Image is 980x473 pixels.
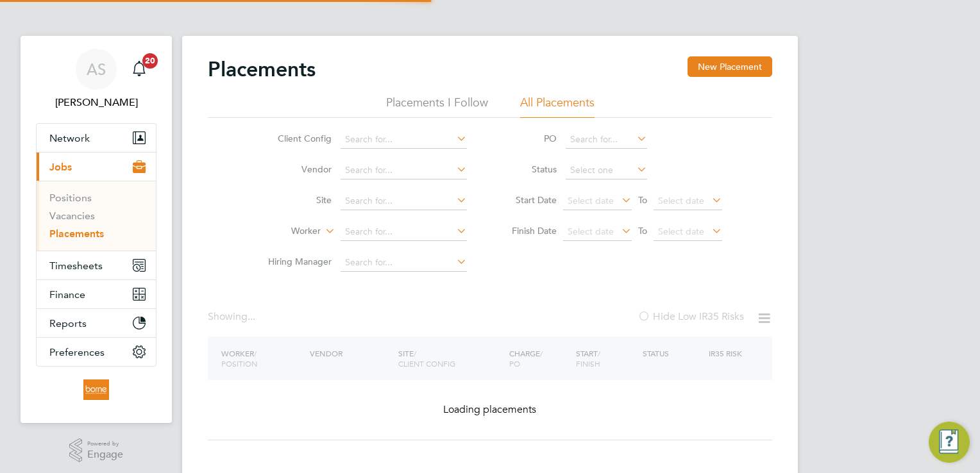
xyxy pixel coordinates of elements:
li: Placements I Follow [386,95,488,118]
input: Search for... [341,162,467,179]
a: Positions [49,192,92,204]
a: Vacancies [49,210,95,222]
input: Search for... [341,223,467,241]
span: Andrew Stevensen [36,95,156,110]
span: Finance [49,288,85,301]
label: Worker [247,225,321,238]
span: To [634,222,651,239]
label: Client Config [258,133,332,144]
input: Select one [566,162,647,179]
span: Select date [568,226,614,237]
a: AS[PERSON_NAME] [36,49,156,110]
h2: Placements [208,56,316,82]
span: Select date [658,195,704,206]
label: Hiring Manager [258,256,332,267]
a: Go to home page [36,379,156,400]
label: Start Date [499,194,557,206]
li: All Placements [520,95,595,118]
div: Jobs [37,181,156,251]
button: Reports [37,309,156,337]
button: Jobs [37,153,156,181]
label: PO [499,133,557,144]
div: Showing [208,310,258,324]
a: Placements [49,228,104,240]
span: 20 [142,53,158,69]
input: Search for... [341,131,467,149]
button: New Placement [688,56,772,77]
button: Engage Resource Center [929,422,970,463]
label: Site [258,194,332,206]
button: Preferences [37,338,156,366]
span: Powered by [87,438,123,449]
span: ... [248,310,255,323]
a: Powered byEngage [69,438,124,463]
a: 20 [126,49,152,90]
span: AS [87,61,106,78]
label: Finish Date [499,225,557,236]
span: To [634,192,651,208]
button: Timesheets [37,251,156,279]
input: Search for... [341,254,467,272]
img: borneltd-logo-retina.png [83,379,108,400]
label: Hide Low IR35 Risks [638,310,744,323]
span: Network [49,132,90,144]
span: Select date [568,195,614,206]
button: Finance [37,280,156,308]
span: Timesheets [49,260,103,272]
nav: Main navigation [21,36,172,423]
span: Engage [87,449,123,460]
span: Select date [658,226,704,237]
span: Jobs [49,161,72,173]
span: Preferences [49,346,105,358]
span: Reports [49,317,87,329]
input: Search for... [341,192,467,210]
label: Status [499,163,557,175]
label: Vendor [258,163,332,175]
button: Network [37,124,156,152]
input: Search for... [566,131,647,149]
